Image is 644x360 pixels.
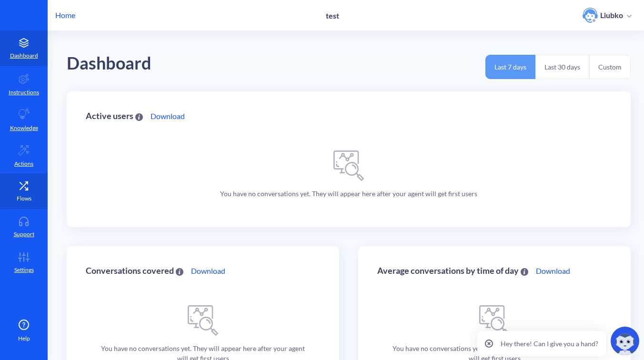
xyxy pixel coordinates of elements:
img: user photo [583,8,598,23]
p: Actions [14,160,33,168]
a: Download [191,265,225,277]
p: Flows [17,194,31,203]
span: Help [18,334,30,343]
p: Settings [14,266,34,274]
p: Dashboard [10,51,38,60]
div: Active users [86,111,143,120]
p: Support [14,230,34,239]
a: Download [151,110,185,122]
button: Last 30 days [535,55,589,79]
button: Last 7 days [485,55,535,79]
p: test [326,11,339,20]
img: copilot-icon.svg [611,327,639,355]
a: Download [536,265,570,277]
div: Average conversations by time of day [377,266,528,275]
p: Liubko [600,10,623,20]
div: Dashboard [67,50,151,77]
button: Custom [589,55,631,79]
div: Conversations covered [86,266,183,275]
p: You have no conversations yet. They will appear here after your agent will get first users [220,189,477,199]
p: Home [55,10,75,21]
p: Hey there! Can I give you a hand? [501,339,598,349]
button: user photoLiubko [578,7,636,24]
p: Knowledge [10,124,38,132]
p: Instructions [9,88,39,97]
